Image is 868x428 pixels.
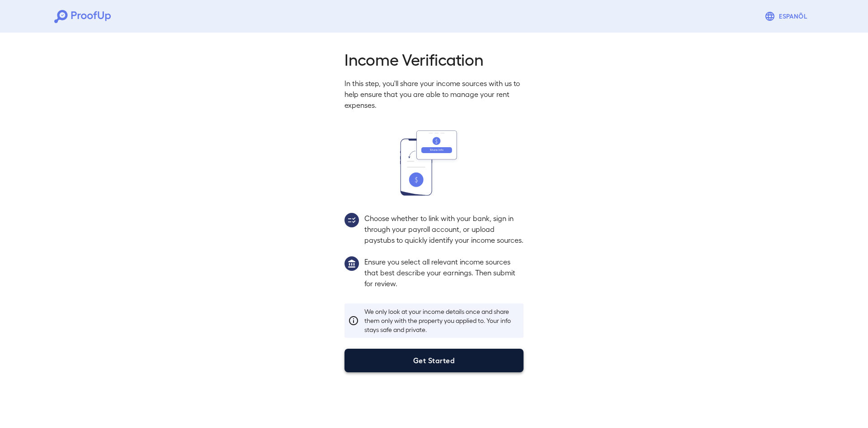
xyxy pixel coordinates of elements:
[344,49,524,69] h2: Income Verification
[364,213,524,245] p: Choose whether to link with your bank, sign in through your payroll account, or upload paystubs t...
[344,78,524,111] p: In this step, you'll share your income sources with us to help ensure that you are able to manage...
[364,307,520,334] p: We only look at your income details once and share them only with the property you applied to. Yo...
[761,7,814,25] button: Espanõl
[344,256,359,271] img: group1.svg
[344,349,524,372] button: Get Started
[344,213,359,227] img: group2.svg
[364,256,524,289] p: Ensure you select all relevant income sources that best describe your earnings. Then submit for r...
[400,130,468,196] img: transfer_money.svg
